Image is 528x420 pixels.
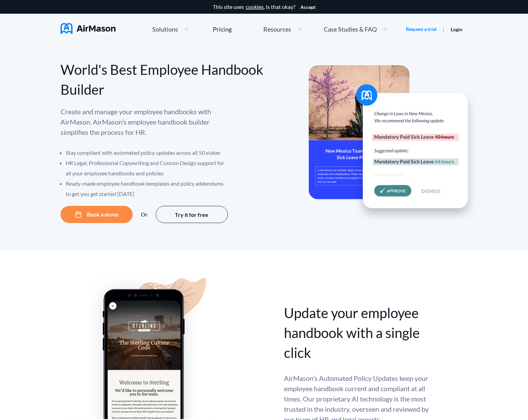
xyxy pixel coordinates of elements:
span: | [443,26,444,32]
li: Stay compliant with automated policy updates across all 50 states [66,148,229,158]
img: AirMason Logo [60,23,115,34]
button: Book a demo [60,206,133,223]
span: Resources [263,26,291,32]
button: Try it for free [156,206,228,223]
p: Create and manage your employee handbooks with AirMason. AirMason’s employee handbook builder sim... [60,106,229,137]
li: HR Legal, Professional Copywriting and Custom Design support for all your employee handbooks and ... [66,158,229,178]
div: Update your employee handbook with a single click [284,303,430,363]
div: Pricing [213,26,232,32]
a: Pricing [213,23,232,35]
span: Case Studies & FAQ [324,26,377,32]
a: cookies [246,4,264,10]
div: Or [141,211,147,218]
a: Request a trial [406,26,437,33]
div: World's Best Employee Handbook Builder [60,60,264,100]
a: Login [451,26,462,32]
span: Solutions [152,26,178,32]
button: Accept cookies [300,4,316,10]
li: Ready-made employee handbook templates and policy addendums to get you get started [DATE] [66,178,229,199]
img: hero-banner [309,65,477,223]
